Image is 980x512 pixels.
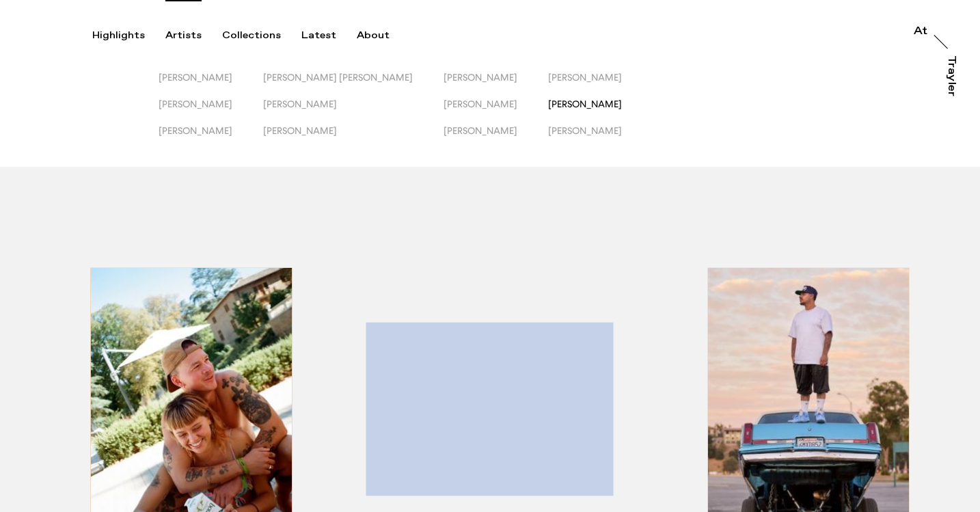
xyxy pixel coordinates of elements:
span: [PERSON_NAME] [263,98,337,109]
div: Latest [301,29,336,42]
span: [PERSON_NAME] [159,72,232,83]
button: [PERSON_NAME] [263,98,444,125]
a: Trayler [943,55,957,111]
button: [PERSON_NAME] [444,98,548,125]
button: [PERSON_NAME] [444,125,548,152]
button: [PERSON_NAME] [548,125,653,152]
div: Collections [222,29,281,42]
span: [PERSON_NAME] [444,125,517,136]
button: [PERSON_NAME] [PERSON_NAME] [263,72,444,98]
span: [PERSON_NAME] [548,125,622,136]
button: [PERSON_NAME] [159,125,263,152]
span: [PERSON_NAME] [548,98,622,109]
button: [PERSON_NAME] [159,72,263,98]
button: Collections [222,29,301,42]
a: At [914,26,927,40]
span: [PERSON_NAME] [159,98,232,109]
button: Latest [301,29,357,42]
button: [PERSON_NAME] [263,125,444,152]
span: [PERSON_NAME] [263,125,337,136]
span: [PERSON_NAME] [159,125,232,136]
button: [PERSON_NAME] [159,98,263,125]
span: [PERSON_NAME] [444,72,517,83]
div: Artists [165,29,202,42]
button: Artists [165,29,222,42]
span: [PERSON_NAME] [548,72,622,83]
span: [PERSON_NAME] [444,98,517,109]
button: Highlights [92,29,165,42]
div: About [357,29,390,42]
button: About [357,29,410,42]
div: Trayler [946,55,957,96]
button: [PERSON_NAME] [548,98,653,125]
div: Highlights [92,29,145,42]
button: [PERSON_NAME] [548,72,653,98]
span: [PERSON_NAME] [PERSON_NAME] [263,72,413,83]
button: [PERSON_NAME] [444,72,548,98]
